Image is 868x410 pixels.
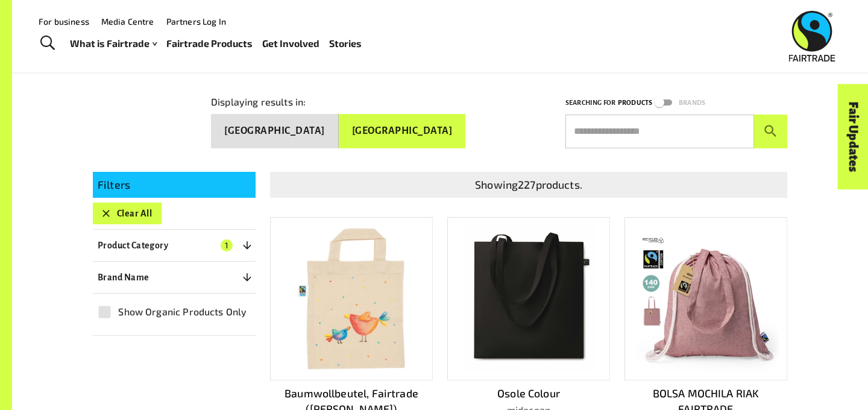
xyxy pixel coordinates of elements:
button: [GEOGRAPHIC_DATA] [339,114,466,148]
p: Brand Name [98,270,149,285]
p: Brands [679,97,705,109]
a: Partners Log In [166,16,226,27]
button: Product Category [93,235,256,256]
a: For business [39,16,89,27]
p: Filters [98,177,251,193]
a: Fairtrade Products [166,35,253,52]
p: Showing 227 products. [275,177,782,193]
a: Media Centre [101,16,154,27]
p: Products [618,97,652,109]
p: Product Category [98,238,168,253]
p: Osole Colour [447,385,610,402]
span: 1 [221,239,233,251]
button: Clear All [93,203,162,224]
button: [GEOGRAPHIC_DATA] [211,114,339,148]
a: Get Involved [262,35,319,52]
p: Searching for [565,97,615,109]
button: Brand Name [93,266,256,288]
a: Toggle Search [33,28,62,58]
span: Show Organic Products Only [118,304,247,319]
a: What is Fairtrade [70,35,157,52]
img: Fairtrade Australia New Zealand logo [789,11,835,61]
p: Displaying results in: [211,95,306,109]
a: Stories [329,35,362,52]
